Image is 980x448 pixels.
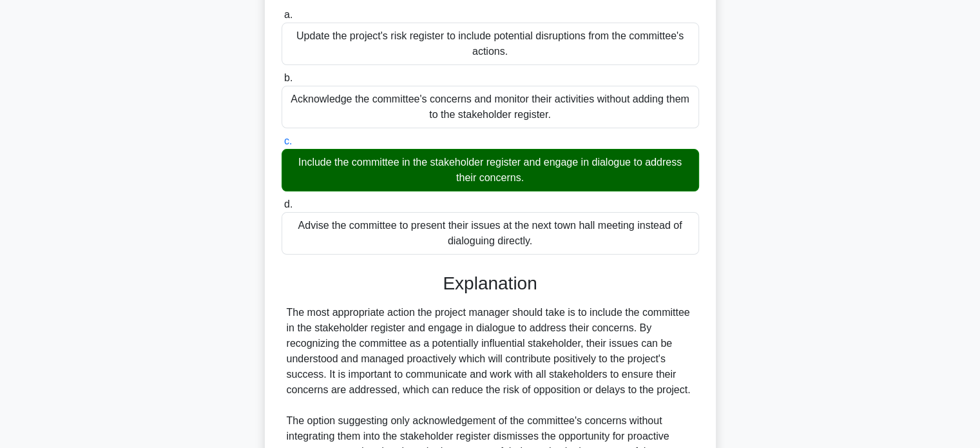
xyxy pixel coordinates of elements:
div: Acknowledge the committee's concerns and monitor their activities without adding them to the stak... [282,86,699,128]
span: d. [284,199,293,209]
div: Advise the committee to present their issues at the next town hall meeting instead of dialoguing ... [282,212,699,255]
span: b. [284,72,293,83]
span: a. [284,9,293,20]
div: Update the project's risk register to include potential disruptions from the committee's actions. [282,23,699,65]
div: Include the committee in the stakeholder register and engage in dialogue to address their concerns. [282,149,699,191]
span: c. [284,135,292,146]
h3: Explanation [289,273,691,295]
